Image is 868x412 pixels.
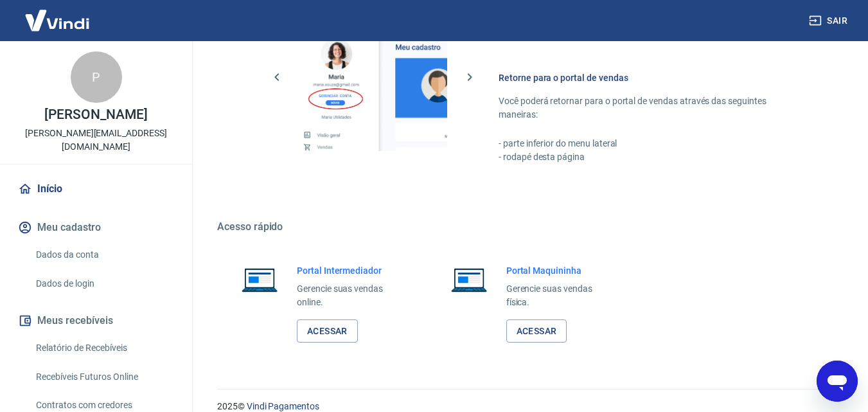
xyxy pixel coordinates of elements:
p: Gerencie suas vendas física. [506,282,613,309]
p: [PERSON_NAME][EMAIL_ADDRESS][DOMAIN_NAME] [10,127,182,154]
h6: Retorne para o portal de vendas [499,71,806,84]
img: Imagem da dashboard mostrando o botão de gerenciar conta na sidebar no lado esquerdo [299,3,447,151]
a: Início [15,175,177,203]
p: - parte inferior do menu lateral [499,137,806,150]
button: Meu cadastro [15,213,177,242]
a: Dados de login [31,271,177,297]
img: Vindi [15,1,99,40]
a: Relatório de Recebíveis [31,335,177,361]
p: Gerencie suas vendas online. [297,282,403,309]
a: Acessar [506,319,567,343]
button: Sair [806,9,853,33]
img: Imagem de um notebook aberto [233,264,287,295]
h5: Acesso rápido [217,220,837,233]
iframe: Botão para abrir a janela de mensagens [817,361,858,402]
button: Meus recebíveis [15,307,177,335]
a: Acessar [297,319,358,343]
p: Você poderá retornar para o portal de vendas através das seguintes maneiras: [499,94,806,121]
p: - rodapé desta página [499,150,806,164]
div: P [71,51,122,103]
a: Recebíveis Futuros Online [31,364,177,390]
h6: Portal Maquininha [506,264,613,277]
h6: Portal Intermediador [297,264,403,277]
a: Vindi Pagamentos [247,401,319,411]
img: Imagem de um notebook aberto [442,264,496,295]
a: Dados da conta [31,242,177,268]
p: [PERSON_NAME] [44,108,147,121]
